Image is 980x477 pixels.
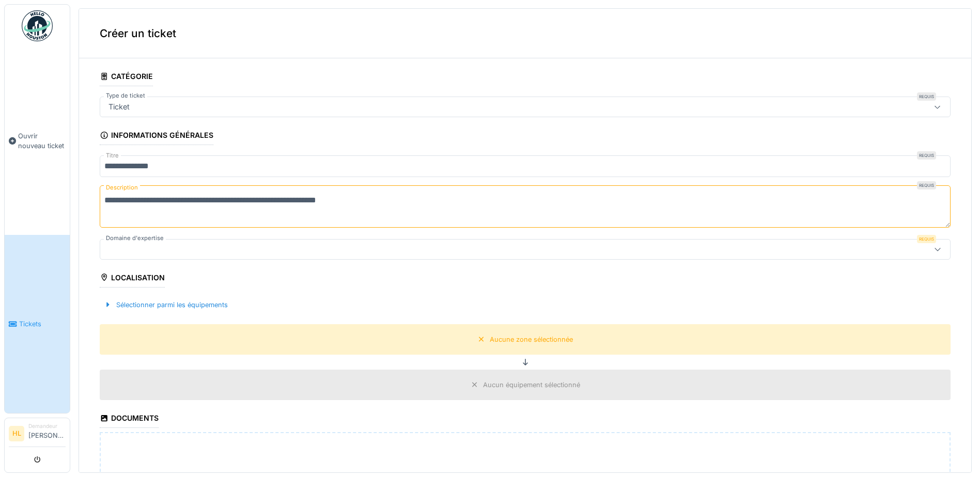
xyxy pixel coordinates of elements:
[18,131,66,151] span: Ouvrir nouveau ticket
[917,235,936,243] div: Requis
[917,151,936,160] div: Requis
[104,101,134,113] div: Ticket
[104,91,147,100] label: Type de ticket
[104,151,121,160] label: Titre
[5,235,70,413] a: Tickets
[100,410,159,428] div: Documents
[5,47,70,235] a: Ouvrir nouveau ticket
[19,319,66,329] span: Tickets
[22,10,53,41] img: Badge_color-CXgf-gQk.svg
[9,422,66,447] a: HL Demandeur[PERSON_NAME]
[490,335,573,344] div: Aucune zone sélectionnée
[917,92,936,101] div: Requis
[79,9,971,58] div: Créer un ticket
[100,69,153,86] div: Catégorie
[9,426,24,441] li: HL
[917,181,936,189] div: Requis
[100,298,232,312] div: Sélectionner parmi les équipements
[104,181,140,194] label: Description
[483,380,580,390] div: Aucun équipement sélectionné
[104,234,166,243] label: Domaine d'expertise
[100,270,165,288] div: Localisation
[100,128,213,145] div: Informations générales
[28,422,66,430] div: Demandeur
[28,422,66,444] li: [PERSON_NAME]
